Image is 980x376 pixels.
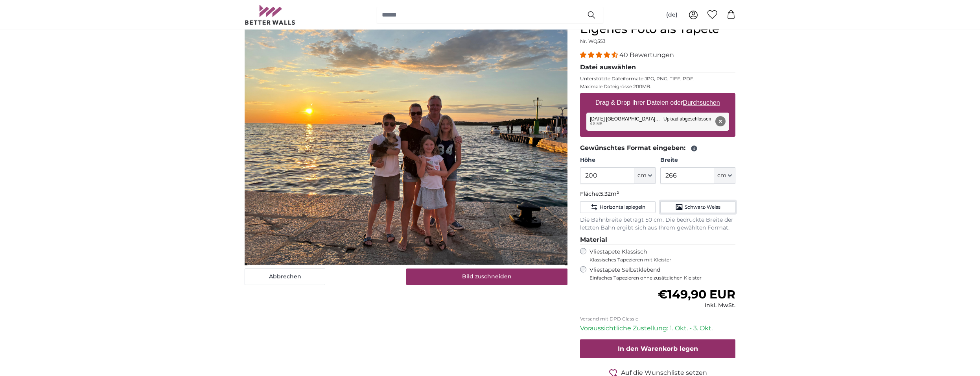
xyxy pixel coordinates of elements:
[592,95,723,111] label: Drag & Drop Ihrer Dateien oder
[580,63,735,72] legend: Datei auswählen
[637,172,647,180] span: cm
[589,248,729,263] label: Vliestapete Klassisch
[406,269,568,285] button: Bild zuschneiden
[580,190,735,198] p: Fläche:
[717,172,726,180] span: cm
[580,235,735,245] legend: Material
[245,269,325,285] button: Abbrechen
[580,51,619,59] span: 4.38 stars
[658,302,735,309] div: inkl. MwSt.
[580,324,735,333] p: Voraussichtliche Zustellung: 1. Okt. - 3. Okt.
[589,257,729,263] span: Klassisches Tapezieren mit Kleister
[580,201,655,213] button: Horizontal spiegeln
[580,143,735,153] legend: Gewünschtes Format eingeben:
[660,156,735,164] label: Breite
[634,167,656,184] button: cm
[660,8,684,22] button: (de)
[683,99,720,106] u: Durchsuchen
[580,83,735,90] p: Maximale Dateigrösse 200MB.
[580,316,735,322] p: Versand mit DPD Classic
[660,201,735,213] button: Schwarz-Weiss
[580,76,735,82] p: Unterstützte Dateiformate JPG, PNG, TIFF, PDF.
[245,5,296,25] img: Betterwalls
[580,339,735,358] button: In den Warenkorb legen
[589,266,735,281] label: Vliestapete Selbstklebend
[589,275,735,281] span: Einfaches Tapezieren ohne zusätzlichen Kleister
[618,345,698,352] span: In den Warenkorb legen
[580,216,735,232] p: Die Bahnbreite beträgt 50 cm. Die bedruckte Breite der letzten Bahn ergibt sich aus Ihrem gewählt...
[619,51,674,59] span: 40 Bewertungen
[600,190,619,197] span: 5.32m²
[658,287,735,302] span: €149,90 EUR
[580,156,655,164] label: Höhe
[714,167,735,184] button: cm
[580,38,606,44] span: Nr. WQ553
[685,204,720,210] span: Schwarz-Weiss
[600,204,645,210] span: Horizontal spiegeln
